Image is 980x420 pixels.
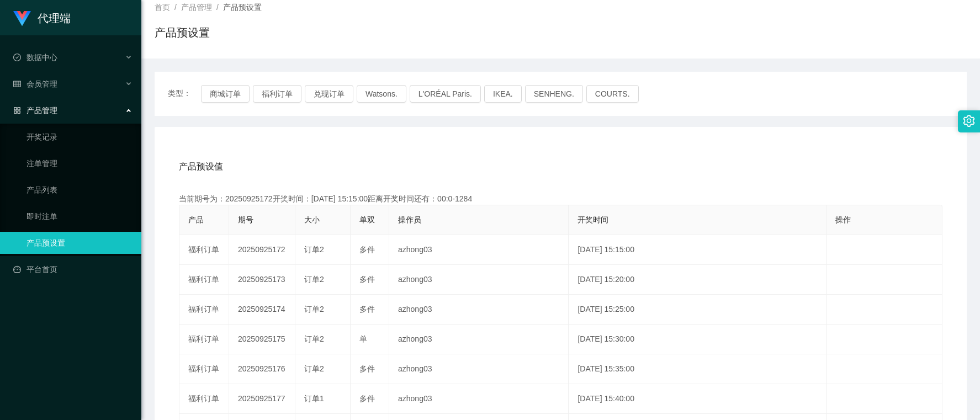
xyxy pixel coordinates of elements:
td: 福利订单 [179,295,229,325]
a: 产品列表 [27,179,133,201]
span: 订单2 [304,364,324,373]
h1: 产品预设置 [155,24,210,41]
a: 产品预设置 [27,232,133,254]
span: 单 [359,334,367,343]
span: 多件 [359,275,375,284]
td: [DATE] 15:25:00 [569,295,826,325]
td: azhong03 [389,235,569,265]
i: 图标: setting [963,115,975,127]
span: 订单2 [304,275,324,284]
span: 会员管理 [13,79,57,88]
span: 订单1 [304,394,324,403]
span: 操作员 [398,215,421,224]
button: 兑现订单 [305,85,353,103]
td: azhong03 [389,354,569,384]
td: 福利订单 [179,265,229,295]
span: 产品预设值 [179,160,223,173]
td: [DATE] 15:40:00 [569,384,826,414]
td: azhong03 [389,384,569,414]
img: logo.9652507e.png [13,11,31,26]
td: [DATE] 15:20:00 [569,265,826,295]
span: 数据中心 [13,53,57,62]
span: 订单2 [304,245,324,254]
button: Watsons. [357,85,406,103]
a: 注单管理 [27,152,133,174]
span: 产品管理 [181,3,212,12]
span: 多件 [359,245,375,254]
span: 单双 [359,215,375,224]
span: 产品管理 [13,106,57,115]
td: 福利订单 [179,235,229,265]
span: 产品预设置 [223,3,262,12]
td: 20250925173 [229,265,295,295]
i: 图标: table [13,80,21,88]
td: 20250925177 [229,384,295,414]
td: [DATE] 15:15:00 [569,235,826,265]
span: 订单2 [304,305,324,313]
td: 福利订单 [179,325,229,354]
div: 当前期号为：20250925172开奖时间：[DATE] 15:15:00距离开奖时间还有：00:0-1284 [179,193,942,205]
a: 开奖记录 [27,126,133,148]
td: 20250925175 [229,325,295,354]
td: azhong03 [389,325,569,354]
span: 订单2 [304,334,324,343]
a: 图标: dashboard平台首页 [13,258,133,280]
button: 商城订单 [201,85,250,103]
span: 大小 [304,215,320,224]
span: / [216,3,219,12]
span: 类型： [168,85,201,103]
span: 多件 [359,394,375,403]
i: 图标: check-circle-o [13,54,21,61]
td: [DATE] 15:30:00 [569,325,826,354]
span: 操作 [835,215,851,224]
span: 首页 [155,3,170,12]
a: 代理端 [13,13,71,22]
span: / [174,3,177,12]
button: 福利订单 [253,85,301,103]
h1: 代理端 [38,1,71,36]
span: 多件 [359,305,375,313]
td: 20250925174 [229,295,295,325]
td: 福利订单 [179,354,229,384]
button: IKEA. [484,85,522,103]
button: COURTS. [586,85,639,103]
a: 即时注单 [27,205,133,227]
td: azhong03 [389,265,569,295]
td: [DATE] 15:35:00 [569,354,826,384]
span: 产品 [188,215,204,224]
button: SENHENG. [525,85,583,103]
span: 开奖时间 [578,215,608,224]
td: 20250925176 [229,354,295,384]
button: L'ORÉAL Paris. [410,85,481,103]
i: 图标: appstore-o [13,107,21,114]
td: 20250925172 [229,235,295,265]
td: 福利订单 [179,384,229,414]
span: 多件 [359,364,375,373]
td: azhong03 [389,295,569,325]
span: 期号 [238,215,253,224]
